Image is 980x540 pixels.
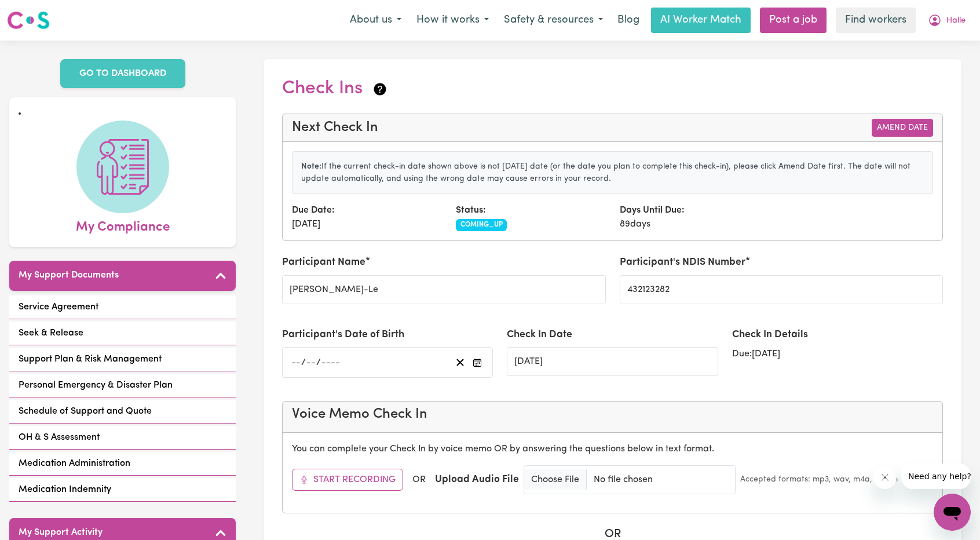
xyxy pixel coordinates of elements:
[610,8,646,33] a: Blog
[292,206,335,215] strong: Due Date:
[292,442,933,456] p: You can complete your Check In by voice memo OR by answering the questions below in text format.
[620,206,685,215] strong: Days Until Due:
[760,8,827,33] a: Post a job
[301,162,321,171] strong: Note:
[496,8,610,32] button: Safety & resources
[412,473,426,487] span: OR
[19,527,103,538] h5: My Support Activity
[613,203,777,231] div: 89 days
[282,255,365,270] label: Participant Name
[9,322,236,345] a: Seek & Release
[19,430,100,444] span: OH & S Assessment
[456,206,486,215] strong: Status:
[282,78,388,100] h2: Check Ins
[282,327,404,342] label: Participant's Date of Birth
[19,121,226,238] a: My Compliance
[19,483,111,497] span: Medication Indemnity
[316,357,321,368] span: /
[321,355,341,370] input: ----
[292,119,378,136] h4: Next Check In
[19,326,83,340] span: Seek & Release
[507,327,572,342] label: Check In Date
[409,8,496,32] button: How it works
[9,374,236,397] a: Personal Emergency & Disaster Plan
[19,300,98,314] span: Service Agreement
[76,213,170,238] span: My Compliance
[901,464,971,489] iframe: Message from company
[60,59,185,88] a: GO TO DASHBOARD
[456,219,507,231] span: COMING_UP
[920,8,973,32] button: My Account
[7,8,70,17] span: Need any help?
[740,473,898,486] small: Accepted formats: mp3, wav, m4a, webm
[732,347,943,361] div: Due: [DATE]
[836,8,916,33] a: Find workers
[872,119,933,137] button: Amend Date
[620,255,745,270] label: Participant's NDIS Number
[9,295,236,319] a: Service Agreement
[19,352,162,366] span: Support Plan & Risk Management
[732,327,808,342] label: Check In Details
[9,261,236,291] button: My Support Documents
[19,270,119,281] h5: My Support Documents
[19,457,130,470] span: Medication Administration
[19,404,152,418] span: Schedule of Support and Quote
[9,400,236,424] a: Schedule of Support and Quote
[306,355,316,370] input: --
[9,426,236,450] a: OH & S Assessment
[651,8,751,33] a: AI Worker Match
[934,494,971,531] iframe: Button to launch messaging window
[435,472,519,487] label: Upload Audio File
[291,355,301,370] input: --
[9,478,236,502] a: Medication Indemnity
[9,348,236,371] a: Support Plan & Risk Management
[292,406,933,423] h4: Voice Memo Check In
[9,452,236,476] a: Medication Administration
[946,14,966,27] span: Halle
[285,203,449,231] div: [DATE]
[292,469,403,491] button: Start Recording
[301,357,306,368] span: /
[7,10,50,31] img: Careseekers logo
[301,160,924,185] p: If the current check-in date shown above is not [DATE] date (or the date you plan to complete thi...
[873,466,897,489] iframe: Close message
[19,378,173,392] span: Personal Emergency & Disaster Plan
[342,8,409,32] button: About us
[7,7,50,34] a: Careseekers logo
